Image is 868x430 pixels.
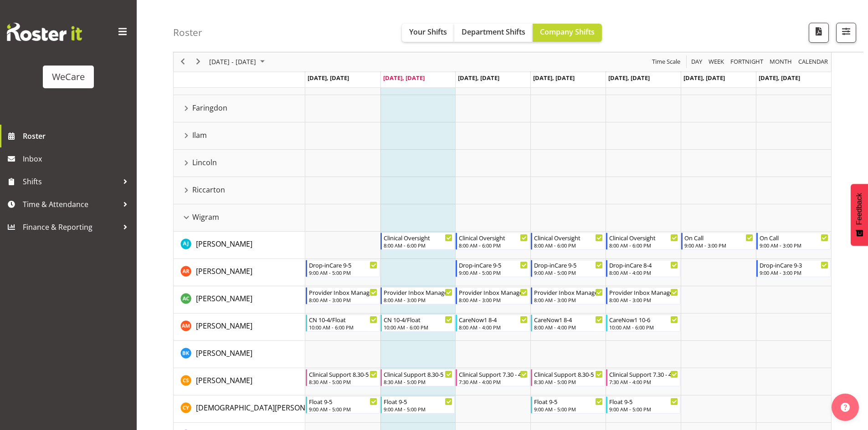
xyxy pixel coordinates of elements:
[456,233,530,250] div: AJ Jones"s event - Clinical Oversight Begin From Wednesday, October 8, 2025 at 8:00:00 AM GMT+13:...
[756,233,831,250] div: AJ Jones"s event - On Call Begin From Sunday, October 12, 2025 at 9:00:00 AM GMT+13:00 Ends At Su...
[609,260,678,269] div: Drop-inCare 8-4
[760,269,828,276] div: 9:00 AM - 3:00 PM
[309,405,378,413] div: 9:00 AM - 5:00 PM
[174,368,305,395] td: Catherine Stewart resource
[174,204,305,232] td: Wigram resource
[729,56,765,68] button: Fortnight
[196,403,331,413] span: [DEMOGRAPHIC_DATA][PERSON_NAME]
[534,233,603,242] div: Clinical Oversight
[756,260,831,277] div: Andrea Ramirez"s event - Drop-inCare 9-3 Begin From Sunday, October 12, 2025 at 9:00:00 AM GMT+13...
[174,314,305,341] td: Ashley Mendoza resource
[609,324,678,331] div: 10:00 AM - 6:00 PM
[760,242,828,249] div: 9:00 AM - 3:00 PM
[7,23,82,41] img: Rosterit website logo
[531,260,605,277] div: Andrea Ramirez"s event - Drop-inCare 9-5 Begin From Thursday, October 9, 2025 at 9:00:00 AM GMT+1...
[690,56,704,68] button: Timeline Day
[534,260,603,269] div: Drop-inCare 9-5
[174,232,305,259] td: AJ Jones resource
[609,233,678,242] div: Clinical Oversight
[459,288,528,297] div: Provider Inbox Management
[23,220,118,234] span: Finance & Reporting
[609,397,678,406] div: Float 9-5
[380,369,455,386] div: Catherine Stewart"s event - Clinical Support 8.30-5 Begin From Tuesday, October 7, 2025 at 8:30:0...
[606,314,680,332] div: Ashley Mendoza"s event - CareNow1 10-6 Begin From Friday, October 10, 2025 at 10:00:00 AM GMT+13:...
[531,233,605,250] div: AJ Jones"s event - Clinical Oversight Begin From Thursday, October 9, 2025 at 8:00:00 AM GMT+13:0...
[531,396,605,414] div: Christianna Yu"s event - Float 9-5 Begin From Thursday, October 9, 2025 at 9:00:00 AM GMT+13:00 E...
[462,27,525,37] span: Department Shifts
[309,288,378,297] div: Provider Inbox Management
[533,74,575,82] span: [DATE], [DATE]
[708,56,725,68] span: Week
[309,369,378,379] div: Clinical Support 8.30-5
[534,315,603,324] div: CareNow1 8-4
[459,269,528,276] div: 9:00 AM - 5:00 PM
[760,260,828,269] div: Drop-inCare 9-3
[651,56,681,68] span: Time Scale
[306,396,380,414] div: Christianna Yu"s event - Float 9-5 Begin From Monday, October 6, 2025 at 9:00:00 AM GMT+13:00 End...
[196,402,331,413] a: [DEMOGRAPHIC_DATA][PERSON_NAME]
[684,242,753,249] div: 9:00 AM - 3:00 PM
[384,405,452,413] div: 9:00 AM - 5:00 PM
[309,260,378,269] div: Drop-inCare 9-5
[192,130,207,141] span: Ilam
[196,293,252,304] span: [PERSON_NAME]
[384,296,452,304] div: 8:00 AM - 3:00 PM
[23,197,118,211] span: Time & Attendance
[609,288,678,297] div: Provider Inbox Management
[192,56,205,68] button: Next
[174,150,305,177] td: Lincoln resource
[769,56,793,68] span: Month
[402,24,454,42] button: Your Shifts
[606,287,680,304] div: Andrew Casburn"s event - Provider Inbox Management Begin From Friday, October 10, 2025 at 8:00:00...
[309,269,378,276] div: 9:00 AM - 5:00 PM
[23,129,132,143] span: Roster
[174,259,305,286] td: Andrea Ramirez resource
[208,56,269,68] button: October 2025
[681,233,755,250] div: AJ Jones"s event - On Call Begin From Saturday, October 11, 2025 at 9:00:00 AM GMT+13:00 Ends At ...
[174,95,305,122] td: Faringdon resource
[458,74,499,82] span: [DATE], [DATE]
[651,56,682,68] button: Time Scale
[380,396,455,414] div: Christianna Yu"s event - Float 9-5 Begin From Tuesday, October 7, 2025 at 9:00:00 AM GMT+13:00 En...
[380,314,455,332] div: Ashley Mendoza"s event - CN 10-4/Float Begin From Tuesday, October 7, 2025 at 10:00:00 AM GMT+13:...
[196,293,252,304] a: [PERSON_NAME]
[531,314,605,332] div: Ashley Mendoza"s event - CareNow1 8-4 Begin From Thursday, October 9, 2025 at 8:00:00 AM GMT+13:0...
[459,296,528,304] div: 8:00 AM - 3:00 PM
[690,56,703,68] span: Day
[836,23,856,43] button: Filter Shifts
[851,184,868,246] button: Feedback - Show survey
[206,52,270,71] div: October 06 - 12, 2025
[306,260,380,277] div: Andrea Ramirez"s event - Drop-inCare 9-5 Begin From Monday, October 6, 2025 at 9:00:00 AM GMT+13:...
[196,266,252,277] a: [PERSON_NAME]
[306,287,380,304] div: Andrew Casburn"s event - Provider Inbox Management Begin From Monday, October 6, 2025 at 8:00:00 ...
[174,341,305,368] td: Brian Ko resource
[174,286,305,314] td: Andrew Casburn resource
[534,378,603,385] div: 8:30 AM - 5:00 PM
[533,24,602,42] button: Company Shifts
[456,287,530,304] div: Andrew Casburn"s event - Provider Inbox Management Begin From Wednesday, October 8, 2025 at 8:00:...
[196,239,252,249] span: [PERSON_NAME]
[606,369,680,386] div: Catherine Stewart"s event - Clinical Support 7.30 - 4 Begin From Friday, October 10, 2025 at 7:30...
[606,233,680,250] div: AJ Jones"s event - Clinical Oversight Begin From Friday, October 10, 2025 at 8:00:00 AM GMT+13:00...
[534,288,603,297] div: Provider Inbox Management
[683,74,725,82] span: [DATE], [DATE]
[192,184,225,195] span: Riccarton
[190,52,206,71] div: next period
[52,70,85,84] div: WeCare
[196,321,252,331] span: [PERSON_NAME]
[309,378,378,385] div: 8:30 AM - 5:00 PM
[609,269,678,276] div: 8:00 AM - 4:00 PM
[707,56,726,68] button: Timeline Week
[456,369,530,386] div: Catherine Stewart"s event - Clinical Support 7.30 - 4 Begin From Wednesday, October 8, 2025 at 7:...
[531,287,605,304] div: Andrew Casburn"s event - Provider Inbox Management Begin From Thursday, October 9, 2025 at 8:00:0...
[534,242,603,249] div: 8:00 AM - 6:00 PM
[196,375,252,386] a: [PERSON_NAME]
[409,27,447,37] span: Your Shifts
[23,152,132,166] span: Inbox
[459,233,528,242] div: Clinical Oversight
[192,157,217,168] span: Lincoln
[174,177,305,204] td: Riccarton resource
[459,369,528,379] div: Clinical Support 7.30 - 4
[841,403,850,412] img: help-xxl-2.png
